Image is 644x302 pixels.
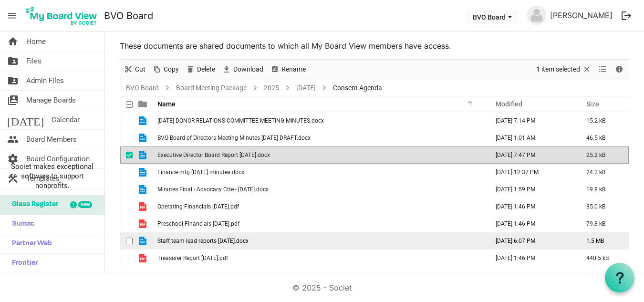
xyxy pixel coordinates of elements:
td: is template cell column header type [133,164,155,181]
span: Size [586,100,599,108]
span: [DATE] DONOR RELATIONS COMMITTEE MEETING MINUTES.docx [157,117,324,124]
span: Staff team lead reports [DATE].docx [157,238,249,244]
td: Preschool Financials Sept 25.pdf is template cell column header Name [155,215,486,232]
td: Treasurer Report Sept 25.pdf is template cell column header Name [155,250,486,267]
div: Cut [120,60,149,80]
td: is template cell column header type [133,215,155,232]
span: switch_account [7,91,19,110]
span: Rename [280,63,307,75]
td: September 12, 2025 7:14 PM column header Modified [486,112,576,129]
td: checkbox [120,129,133,146]
td: September 22, 2025 1:46 PM column header Modified [486,198,576,215]
span: Calendar [52,110,80,129]
span: Finance mtg [DATE] minutes.docx [157,169,244,176]
img: My Board View Logo [23,4,100,28]
button: Cut [122,63,147,75]
span: Files [26,52,42,71]
div: Clear selection [533,60,595,80]
span: Board Configuration [26,149,90,168]
td: September 20, 2025 6:07 PM column header Modified [486,232,576,250]
td: 46.5 kB is template cell column header Size [576,129,629,146]
span: Societ makes exceptional software to support nonprofits. [4,162,100,190]
div: Copy [149,60,182,80]
span: 1 item selected [535,63,581,75]
td: checkbox [120,232,133,250]
td: 25.2 kB is template cell column header Size [576,146,629,164]
button: logout [616,6,636,26]
button: Delete [184,63,217,75]
td: checkbox [120,112,133,129]
td: is template cell column header type [133,146,155,164]
button: Details [613,63,626,75]
span: Consent Agenda [331,82,384,94]
span: Admin Files [26,71,64,90]
span: BVO Board of Directors Meeting Minutes [DATE] DRAFT.docx [157,135,311,141]
td: 440.5 kB is template cell column header Size [576,250,629,267]
span: Treasurer Report [DATE].pdf [157,255,228,261]
button: View dropdownbutton [597,63,608,75]
button: Download [220,63,265,75]
button: Copy [151,63,181,75]
span: Partner Web [7,234,52,253]
td: Operating Financials Sept 25.pdf is template cell column header Name [155,198,486,215]
td: September 19, 2025 1:01 AM column header Modified [486,129,576,146]
p: These documents are shared documents to which all My Board View members have access. [120,40,629,52]
span: Frontier [7,254,38,273]
span: Glass Register [7,195,58,214]
span: Name [157,100,176,108]
td: checkbox [120,164,133,181]
td: is template cell column header type [133,198,155,215]
td: 85.0 kB is template cell column header Size [576,198,629,215]
div: Download [218,60,267,80]
td: Minutes Final - Advocacy Ctte - September 10th 2025.docx is template cell column header Name [155,181,486,198]
a: [PERSON_NAME] [546,6,616,25]
td: 15.2 kB is template cell column header Size [576,112,629,129]
td: is template cell column header type [133,232,155,250]
span: Executive Director Board Report [DATE].docx [157,152,270,158]
span: Minutes Final - Advocacy Ctte - [DATE].docx [157,186,269,193]
td: Executive Director Board Report September 2025.docx is template cell column header Name [155,146,486,164]
a: My Board View Logo [23,4,104,28]
span: Modified [496,100,522,108]
span: folder_shared [7,71,19,90]
td: is template cell column header type [133,112,155,129]
td: 19.8 kB is template cell column header Size [576,181,629,198]
button: Selection [535,63,593,75]
td: BVO Board of Directors Meeting Minutes Aug 28th, 2025 DRAFT.docx is template cell column header Name [155,129,486,146]
td: September 22, 2025 1:46 PM column header Modified [486,215,576,232]
td: 79.8 kB is template cell column header Size [576,215,629,232]
div: new [78,201,92,208]
td: September 22, 2025 1:46 PM column header Modified [486,250,576,267]
div: View [595,60,611,80]
td: checkbox [120,215,133,232]
td: September 23, 2025 12:37 PM column header Modified [486,164,576,181]
button: BVO Board dropdownbutton [467,10,518,23]
div: Delete [182,60,218,80]
span: menu [3,7,21,25]
td: September 24, 2025 1:59 PM column header Modified [486,181,576,198]
span: Manage Boards [26,91,76,110]
img: no-profile-picture.svg [527,6,546,25]
a: BVO Board [104,6,153,25]
td: Staff team lead reports September 2025.docx is template cell column header Name [155,232,486,250]
td: is template cell column header type [133,129,155,146]
td: is template cell column header type [133,250,155,267]
span: Board Members [26,130,77,149]
span: settings [7,149,19,168]
td: checkbox [120,146,133,164]
td: 24.2 kB is template cell column header Size [576,164,629,181]
button: Rename [269,63,308,75]
td: checkbox [120,250,133,267]
span: folder_shared [7,52,19,71]
div: Details [611,60,627,80]
a: © 2025 - Societ [292,283,352,292]
span: Delete [196,63,216,75]
a: Board Meeting Package [174,82,249,94]
td: Finance mtg Sept 16 2025 minutes.docx is template cell column header Name [155,164,486,181]
span: people [7,130,19,149]
span: Cut [134,63,146,75]
a: [DATE] [294,82,318,94]
span: Copy [163,63,180,75]
td: 1.5 MB is template cell column header Size [576,232,629,250]
span: [DATE] [7,110,44,129]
